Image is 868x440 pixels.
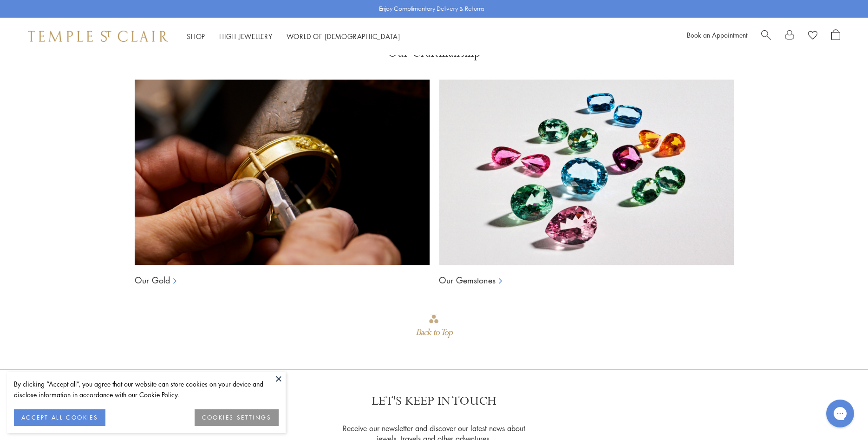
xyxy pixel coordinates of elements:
img: Ball Chains [439,79,734,265]
a: Search [761,29,771,43]
button: COOKIES SETTINGS [195,409,279,426]
a: View Wishlist [808,29,817,43]
div: Go to top [416,314,452,341]
iframe: Gorgias live chat messenger [822,396,859,431]
a: World of [DEMOGRAPHIC_DATA]World of [DEMOGRAPHIC_DATA] [287,32,400,41]
div: Back to Top [416,324,452,341]
div: By clicking “Accept all”, you agree that our website can store cookies on your device and disclos... [14,379,279,400]
a: Our Gold [135,275,170,286]
a: Open Shopping Bag [831,29,840,43]
a: High JewelleryHigh Jewellery [219,32,273,41]
a: Our Gemstones [439,275,496,286]
button: ACCEPT ALL COOKIES [14,409,105,426]
a: ShopShop [187,32,205,41]
p: LET'S KEEP IN TOUCH [372,393,496,409]
img: Temple St. Clair [28,31,168,42]
p: Enjoy Complimentary Delivery & Returns [379,4,484,13]
img: Ball Chains [135,79,430,265]
a: Book an Appointment [687,30,747,39]
nav: Main navigation [187,31,400,42]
